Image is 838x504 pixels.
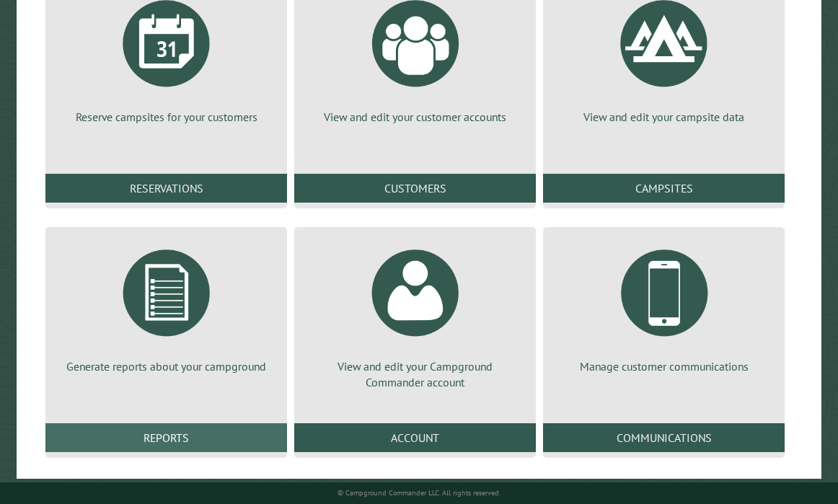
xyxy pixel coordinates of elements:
a: Customers [294,174,536,203]
a: Campsites [543,174,785,203]
a: Reports [45,423,287,452]
p: View and edit your Campground Commander account [312,358,519,391]
a: Communications [543,423,785,452]
p: View and edit your campsite data [560,109,767,125]
a: View and edit your Campground Commander account [312,239,519,391]
a: Manage customer communications [560,239,767,374]
p: Manage customer communications [560,358,767,374]
a: Reservations [45,174,287,203]
a: Account [294,423,536,452]
p: Generate reports about your campground [63,358,270,374]
small: © Campground Commander LLC. All rights reserved. [338,488,500,498]
p: Reserve campsites for your customers [63,109,270,125]
a: Generate reports about your campground [63,239,270,374]
p: View and edit your customer accounts [312,109,519,125]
